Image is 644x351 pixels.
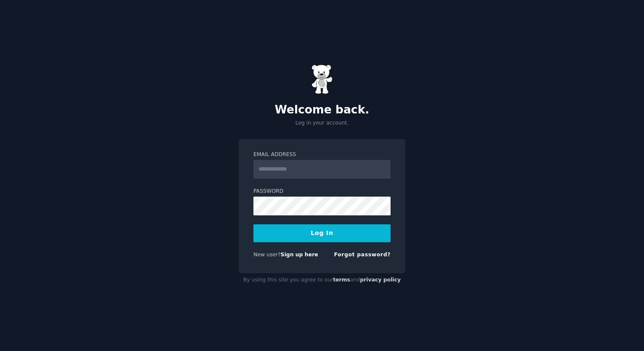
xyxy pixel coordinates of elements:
a: Forgot password? [334,252,391,258]
div: By using this site you agree to our and [239,273,405,287]
a: Sign up here [281,252,318,258]
p: Log in your account. [239,119,405,127]
button: Log In [253,224,391,242]
a: privacy policy [360,277,401,283]
label: Password [253,188,391,195]
img: Gummy Bear [311,64,333,94]
label: Email Address [253,151,391,159]
a: terms [333,277,350,283]
span: New user? [253,252,281,258]
h2: Welcome back. [239,103,405,117]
